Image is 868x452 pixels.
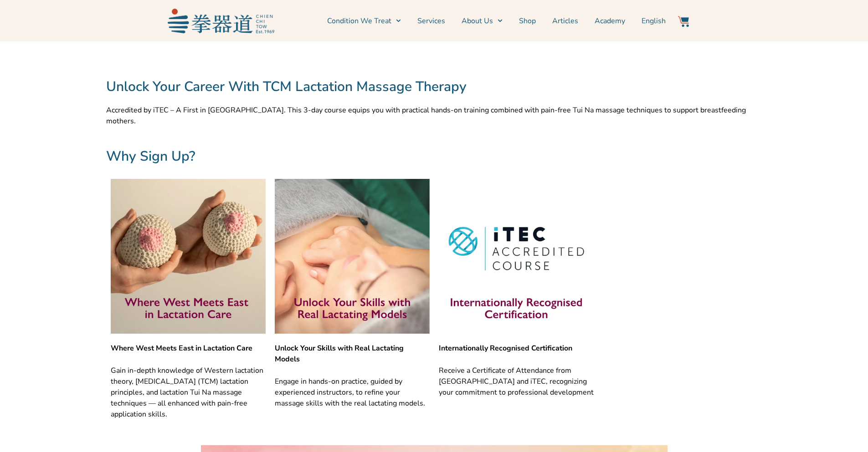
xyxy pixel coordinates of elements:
b: Unlock Your Skills with Real Lactating Models [275,343,404,364]
h2: Unlock Your Career With TCM Lactation Massage Therapy [106,78,762,96]
a: Shop [519,10,536,32]
span: Engage in hands-on practice, guided by experienced instructors, to refine your massage skills wit... [275,376,425,408]
a: Academy [595,10,625,32]
h2: Why Sign Up? [106,147,762,165]
span: Accredited by iTEC – A First in [GEOGRAPHIC_DATA]. This 3-day course equips you with practical ha... [106,105,746,126]
span: Gain in-depth knowledge of Western lactation theory, [MEDICAL_DATA] (TCM) lactation principles, a... [111,366,263,419]
a: Articles [552,10,578,32]
a: English [642,10,666,32]
a: About Us [462,10,503,32]
a: Condition We Treat [327,10,401,32]
span: English [642,15,666,26]
nav: Menu [279,10,666,32]
span: Receive a Certificate of Attendance from [GEOGRAPHIC_DATA] and iTEC, recognizing your commitment ... [439,366,594,397]
a: Services [417,10,445,32]
img: Website Icon-03 [678,16,689,27]
b: Internationally Recognised Certification [439,343,572,353]
b: Where West Meets East in Lactation Care [111,343,252,353]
